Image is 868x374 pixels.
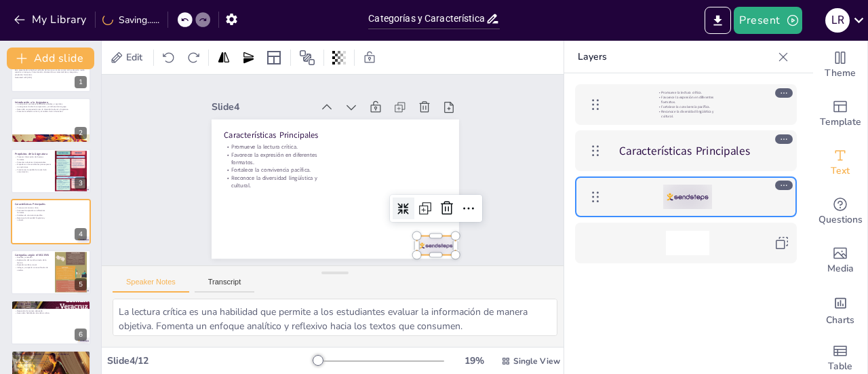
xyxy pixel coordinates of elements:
div: 2 [75,127,87,139]
div: Layout [263,47,285,69]
div: 3 [75,177,87,189]
p: Transformar la realidad a través de la comunicación. [15,168,51,173]
div: Change the overall theme [813,41,867,90]
p: Introducción a la Asignatura [15,100,87,104]
button: Transcript [195,278,255,293]
p: Escuchar de forma activa. [15,305,87,307]
div: 2 [11,98,91,143]
span: Theme [825,66,856,81]
span: Text [831,164,850,179]
button: Export to PowerPoint [705,7,731,34]
div: Add text boxes [813,138,867,187]
p: Promueve la lectura crítica. [15,206,47,209]
p: Interpretación crítica de textos. [15,358,87,360]
p: Promueve la lectura crítica. [357,70,395,166]
p: Favorece la expresión en diferentes formatos. [342,65,388,164]
div: https://cdn.sendsteps.com/images/logo/sendsteps_logo_white.pnghttps://cdn.sendsteps.com/images/lo... [575,176,797,217]
p: Responder de manera adecuada. [15,310,87,312]
div: Promueve la lectura crítica.Favorece la expresión en diferentes formatos.Fortalece la convivencia... [575,84,797,125]
p: Reconoce la diversidad lingüística y cultural. [15,217,47,221]
p: Fortalece la convivencia pacífica. [657,105,717,109]
span: Single View [513,356,560,367]
p: La asignatura promueve habilidades verbales y cognitivas. [15,102,87,105]
p: Desarrolla una apreciación por la diversidad cultural y lingüística. [15,108,87,111]
p: Atender y entender. [15,256,51,259]
div: 6 [75,329,87,341]
p: Reconoce la diversidad lingüística y cultural. [321,58,366,157]
p: Fomentar el hábito lector. [15,355,87,358]
p: Categorías según el MCCEMS [15,253,51,257]
div: Add images, graphics, shapes or video [813,236,867,285]
p: Esta presentación aborda el rediseño del marco curricular común de la educación media superior en... [15,69,87,76]
p: Empoderar a los estudiantes para expresar sus opiniones. [15,164,51,168]
span: Questions [818,212,863,227]
p: Exploración del Mundo a través de la Lectura [15,352,87,356]
p: Reconoce la diversidad lingüística y cultural. [657,109,717,119]
div: Add charts and graphs [813,285,867,334]
div: Get real-time input from your audience [813,187,867,236]
span: Position [299,50,315,66]
div: Características Principales [575,130,797,171]
p: Fortalece la convivencia pacífica. [335,63,373,160]
p: Acercarse a la realidad y al conocimiento. [15,360,87,363]
div: Slide 4 [395,70,439,170]
div: 4 [75,228,87,240]
span: Table [828,359,852,374]
p: La asignatura facilita la comprensión y el disfrute del lenguaje. [15,105,87,108]
p: Características Principales [15,202,47,206]
button: L R [825,7,850,34]
p: Fomenta la reflexión crítica y el análisis de la información. [15,110,87,113]
p: Atender y Entender [15,302,87,306]
span: Media [827,261,854,276]
textarea: La lectura crítica es una habilidad que permite a los estudiantes evaluar la información de maner... [113,299,557,336]
p: Expresión verbal y visual. [15,263,51,266]
p: Procesar información de diversos formatos. [15,156,51,161]
div: 1 [75,76,87,88]
div: 1 [11,48,91,92]
div: 3 [11,149,91,193]
div: 5 [11,250,91,295]
p: Favorece la expresión en diferentes formatos. [15,209,47,214]
p: Promueve la lectura crítica. [657,90,717,95]
p: Indagar y compartir como vehículos de cambio. [15,266,51,271]
span: Template [820,115,861,130]
div: L R [825,8,850,33]
p: Generated with [URL] [15,76,87,79]
button: Present [734,7,802,34]
p: Propósitos de la Asignatura [15,152,51,156]
div: 6 [11,300,91,345]
p: Exploración del mundo a través de la lectura. [15,259,51,263]
div: Slide 4 / 12 [107,354,314,367]
p: Fortalece la convivencia pacífica. [15,214,47,217]
p: Layers [578,41,772,73]
span: Charts [826,313,854,328]
input: Insert title [368,9,485,29]
p: Desarrollar habilidades lingüísticas. [15,362,87,365]
p: Fomentar relaciones interpersonales. [15,161,51,164]
div: 19 % [458,354,490,367]
div: Add ready made slides [813,90,867,138]
div: 5 [75,278,87,291]
button: My Library [10,9,92,31]
button: Speaker Notes [113,278,189,293]
span: Edit [123,51,145,64]
p: Características Principales [619,143,756,159]
p: Desarrollar habilidades de análisis crítico. [15,312,87,315]
div: Saving...... [102,14,159,26]
p: Favorece la expresión en diferentes formatos. [657,95,717,105]
p: Características Principales [366,73,408,171]
div: 4 [11,199,91,244]
p: Interpretar intenciones y significados. [15,307,87,310]
button: Add slide [7,48,94,69]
